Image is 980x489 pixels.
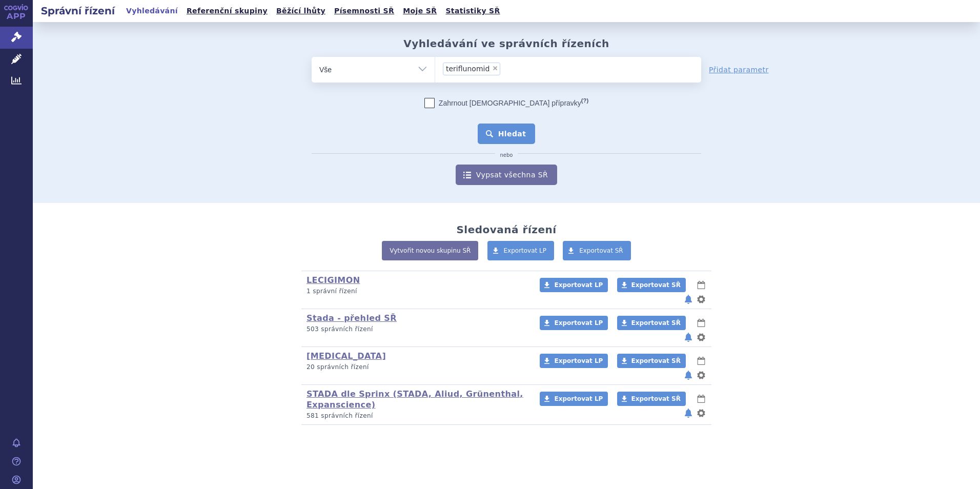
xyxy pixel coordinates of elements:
[631,319,681,327] span: Exportovat SŘ
[492,65,498,71] span: ×
[554,395,603,402] span: Exportovat LP
[540,354,608,368] a: Exportovat LP
[683,407,693,419] button: notifikace
[563,241,631,260] a: Exportovat SŘ
[400,4,440,18] a: Moje SŘ
[683,293,693,305] button: notifikace
[456,165,557,185] a: Vypsat všechna SŘ
[696,369,706,381] button: nastavení
[307,313,397,323] a: Stada - přehled SŘ
[307,275,360,285] a: LECIGIMON
[456,223,556,236] h2: Sledovaná řízení
[540,392,608,406] a: Exportovat LP
[446,65,489,72] span: teriflunomid
[487,241,555,260] a: Exportovat LP
[617,354,686,368] a: Exportovat SŘ
[123,4,181,18] a: Vyhledávání
[540,316,608,330] a: Exportovat LP
[424,98,588,108] label: Zahrnout [DEMOGRAPHIC_DATA] přípravky
[696,355,706,367] button: lhůty
[683,331,693,343] button: notifikace
[307,389,523,410] a: STADA dle Sprinx (STADA, Aliud, Grünenthal, Expanscience)
[443,63,500,75] li: teriflunomid
[696,331,706,343] button: nastavení
[503,62,509,75] input: teriflunomid
[495,152,518,158] i: nebo
[631,395,681,402] span: Exportovat SŘ
[307,287,526,296] p: 1 správní řízení
[631,281,681,289] span: Exportovat SŘ
[382,241,478,260] a: Vytvořit novou skupinu SŘ
[273,4,329,18] a: Běžící lhůty
[331,4,397,18] a: Písemnosti SŘ
[617,392,686,406] a: Exportovat SŘ
[554,281,603,289] span: Exportovat LP
[33,4,123,18] h2: Správní řízení
[307,351,386,361] a: [MEDICAL_DATA]
[696,317,706,329] button: lhůty
[696,393,706,405] button: lhůty
[617,316,686,330] a: Exportovat SŘ
[442,4,503,18] a: Statistiky SŘ
[307,363,526,372] p: 20 správních řízení
[504,247,547,254] span: Exportovat LP
[696,407,706,419] button: nastavení
[307,325,526,334] p: 503 správních řízení
[696,293,706,305] button: nastavení
[183,4,271,18] a: Referenční skupiny
[696,279,706,291] button: lhůty
[631,357,681,364] span: Exportovat SŘ
[403,37,609,50] h2: Vyhledávání ve správních řízeních
[683,369,693,381] button: notifikace
[581,97,588,104] abbr: (?)
[554,319,603,327] span: Exportovat LP
[579,247,623,254] span: Exportovat SŘ
[540,278,608,292] a: Exportovat LP
[709,65,769,75] a: Přidat parametr
[478,124,536,144] button: Hledat
[617,278,686,292] a: Exportovat SŘ
[307,412,526,420] p: 581 správních řízení
[554,357,603,364] span: Exportovat LP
